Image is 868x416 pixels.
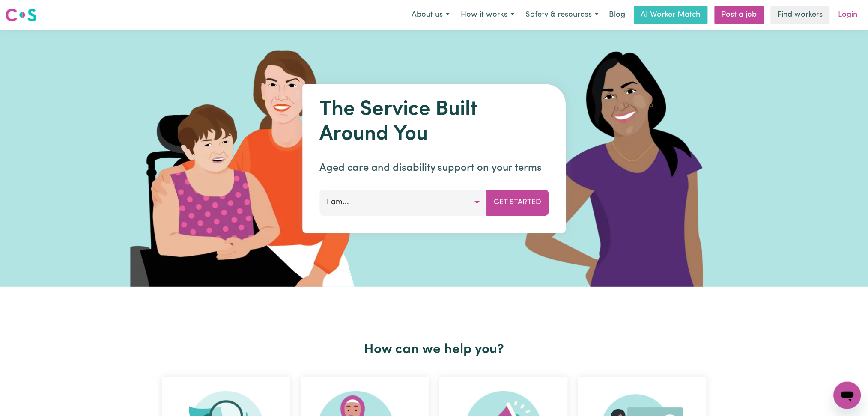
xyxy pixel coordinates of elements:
a: Find workers [771,6,830,24]
p: Aged care and disability support on your terms [319,160,549,176]
a: Blog [604,6,631,24]
button: Get Started [486,190,549,215]
button: Safety & resources [520,6,604,24]
button: About us [406,6,455,24]
a: Careseekers logo [5,5,37,25]
button: I am... [319,190,487,215]
h2: How can we help you? [157,342,712,358]
a: AI Worker Match [634,6,708,24]
iframe: Button to launch messaging window [834,382,861,409]
img: Careseekers logo [5,7,37,23]
button: How it works [455,6,520,24]
a: Post a job [715,6,764,24]
h1: The Service Built Around You [319,98,549,147]
a: Login [833,6,863,24]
